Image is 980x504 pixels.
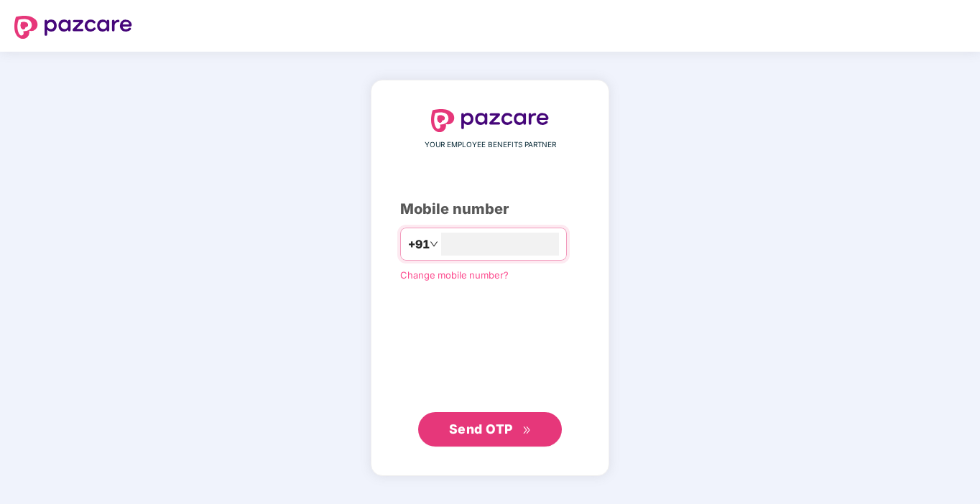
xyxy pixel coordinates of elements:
span: +91 [408,235,430,253]
span: down [430,240,438,248]
img: logo [14,16,132,39]
a: Change mobile number? [400,269,509,281]
span: YOUR EMPLOYEE BENEFITS PARTNER [425,139,556,151]
span: double-right [522,426,532,435]
button: Send OTPdouble-right [418,412,562,447]
img: logo [431,109,549,132]
span: Send OTP [449,421,513,437]
div: Mobile number [400,198,580,220]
